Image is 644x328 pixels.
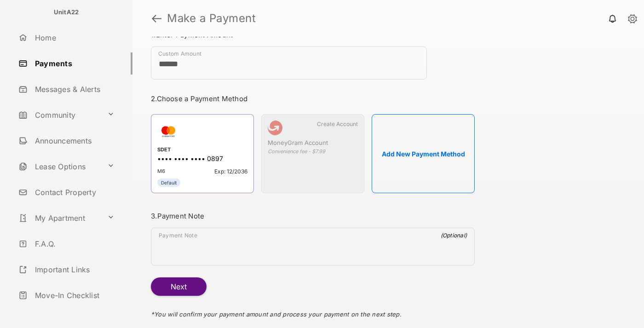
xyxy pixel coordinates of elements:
a: My Apartment [15,207,103,229]
a: Messages & Alerts [15,78,132,100]
a: Move-In Checklist [15,284,132,306]
a: F.A.Q. [15,233,132,255]
span: Exp: 12/2036 [214,168,247,175]
h3: 3. Payment Note [151,212,475,220]
strong: Make a Payment [167,13,256,24]
div: Convenience fee - $7.99 [268,148,358,155]
a: Lease Options [15,155,103,178]
div: SDET [157,146,247,155]
span: Create Account [317,121,358,127]
button: Next [151,277,207,296]
a: Payments [15,52,132,75]
h3: 2. Choose a Payment Method [151,94,475,103]
div: * You will confirm your payment amount and process your payment on the next step. [151,296,475,327]
a: Announcements [15,130,132,152]
div: SDET•••• •••• •••• 0897M6Exp: 12/2036Default [151,114,254,193]
a: Contact Property [15,181,132,203]
a: Important Links [15,259,118,281]
a: Home [15,27,132,49]
p: UnitA22 [54,8,79,17]
a: Community [15,104,103,126]
div: MoneyGram Account [268,139,358,148]
div: •••• •••• •••• 0897 [157,155,247,164]
span: M6 [157,168,165,175]
button: Add New Payment Method [372,114,475,193]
